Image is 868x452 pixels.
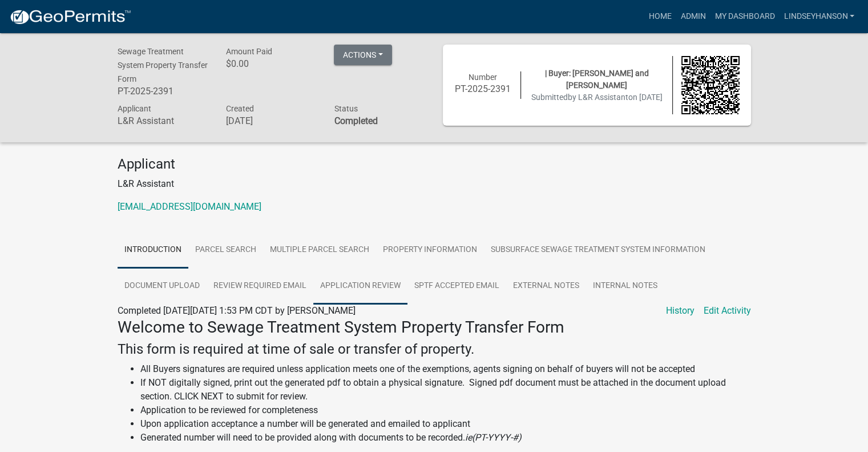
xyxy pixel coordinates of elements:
[118,156,751,173] h4: Applicant
[140,403,751,417] li: Application to be reviewed for completeness
[681,56,740,114] img: QR code
[225,115,317,126] h6: [DATE]
[140,417,751,431] li: Upon application acceptance a number will be generated and emailed to applicant
[118,115,209,126] h6: L&R Assistant
[454,83,512,94] h6: PT-2025-2391
[334,115,377,126] strong: Completed
[313,268,407,305] a: Application Review
[118,104,151,113] span: Applicant
[225,104,253,113] span: Created
[334,104,357,113] span: Status
[545,69,649,90] span: | Buyer: [PERSON_NAME] and [PERSON_NAME]
[118,341,751,358] h4: This form is required at time of sale or transfer of property.
[118,86,209,97] h6: PT-2025-2391
[469,73,497,82] span: Number
[188,232,263,269] a: Parcel search
[140,431,751,445] li: Generated number will need to be provided along with documents to be recorded.
[140,376,751,403] li: If NOT digitally signed, print out the generated pdf to obtain a physical signature. Signed pdf d...
[644,6,676,27] a: Home
[376,232,484,269] a: Property Information
[586,268,664,305] a: Internal Notes
[118,305,356,316] span: Completed [DATE][DATE] 1:53 PM CDT by [PERSON_NAME]
[568,93,628,102] span: by L&R Assistant
[118,318,751,337] h3: Welcome to Sewage Treatment System Property Transfer Form
[118,232,188,269] a: Introduction
[710,6,779,27] a: My Dashboard
[531,93,663,102] span: Submitted on [DATE]
[225,47,272,56] span: Amount Paid
[118,47,208,83] span: Sewage Treatment System Property Transfer Form
[506,268,586,305] a: External Notes
[484,232,712,269] a: Subsurface Sewage Treatment System Information
[225,58,317,69] h6: $0.00
[465,432,522,443] i: ie(PT-YYYY-#)
[334,45,392,65] button: Actions
[666,304,695,318] a: History
[140,362,751,376] li: All Buyers signatures are required unless application meets one of the exemptions, agents signing...
[263,232,376,269] a: Multiple Parcel Search
[118,268,207,305] a: Document Upload
[407,268,506,305] a: SPTF Accepted Email
[704,304,751,318] a: Edit Activity
[207,268,313,305] a: Review Required Email
[118,201,261,212] a: [EMAIL_ADDRESS][DOMAIN_NAME]
[676,6,710,27] a: Admin
[779,6,859,27] a: Lindseyhanson
[118,177,751,191] p: L&R Assistant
